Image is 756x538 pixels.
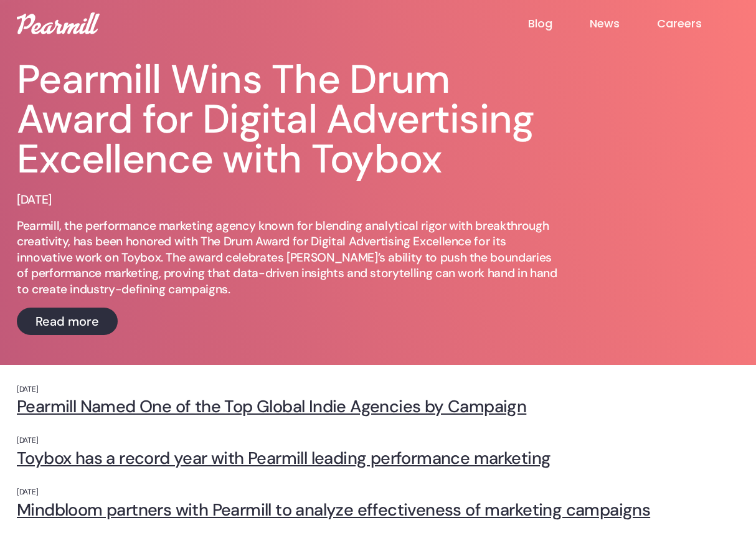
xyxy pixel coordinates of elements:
[17,488,739,498] p: [DATE]
[17,397,739,416] a: Pearmill Named One of the Top Global Indie Agencies by Campaign
[657,16,739,31] a: Careers
[528,16,590,31] a: Blog
[17,12,100,34] img: Pearmill logo
[590,16,657,31] a: News
[17,385,739,395] p: [DATE]
[17,192,52,208] p: [DATE]
[17,60,565,179] h1: Pearmill Wins The Drum Award for Digital Advertising Excellence with Toybox
[17,500,739,519] a: Mindbloom partners with Pearmill to analyze effectiveness of marketing campaigns
[17,436,739,446] p: [DATE]
[17,308,118,335] a: Read more
[17,448,739,468] a: Toybox has a record year with Pearmill leading performance marketing
[17,218,565,298] p: Pearmill, the performance marketing agency known for blending analytical rigor with breakthrough ...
